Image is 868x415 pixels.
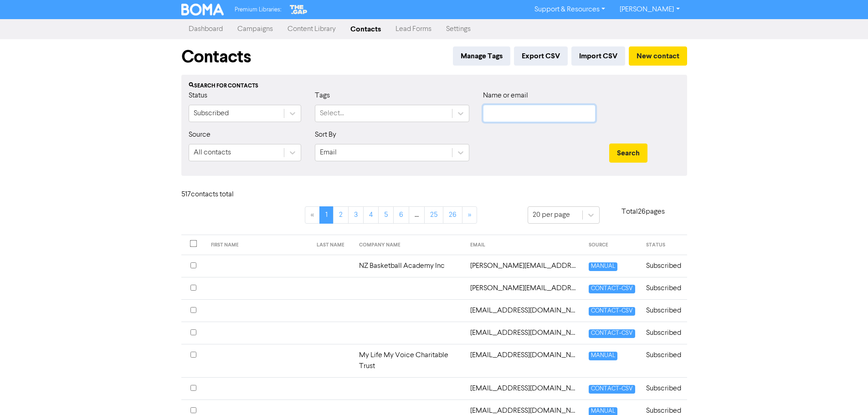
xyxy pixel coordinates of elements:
td: NZ Basketball Academy Inc [354,255,465,277]
span: CONTACT-CSV [589,307,635,316]
td: acg.vog@gmail.com [465,377,583,400]
td: Subscribed [641,255,687,277]
a: » [462,206,477,224]
td: My Life My Voice Charitable Trust [354,344,465,377]
h6: 517 contact s total [181,190,254,199]
label: Tags [315,90,330,101]
td: accounts@macon.nz [465,322,583,344]
button: Export CSV [514,46,568,66]
td: Subscribed [641,277,687,299]
div: 20 per page [533,210,570,220]
iframe: Chat Widget [822,371,868,415]
td: accounts@ccslt.org.nz [465,299,583,322]
td: accounts@mylifemyvoice.org.nz [465,344,583,377]
th: FIRST NAME [205,235,311,255]
span: Premium Libraries: [235,7,281,13]
div: All contacts [194,147,231,158]
span: MANUAL [589,262,617,271]
th: EMAIL [465,235,583,255]
button: New contact [629,46,687,66]
div: Email [320,147,337,158]
a: Support & Resources [527,2,612,17]
button: Search [609,143,647,163]
span: CONTACT-CSV [589,329,635,338]
a: Page 4 [363,206,379,224]
img: BOMA Logo [181,4,224,15]
p: Total 26 pages [600,206,687,217]
a: Settings [439,20,478,38]
td: Subscribed [641,344,687,377]
span: MANUAL [589,352,617,360]
th: STATUS [641,235,687,255]
a: Page 25 [424,206,443,224]
a: Page 26 [443,206,462,224]
a: Page 3 [348,206,364,224]
a: Dashboard [181,20,230,38]
th: LAST NAME [311,235,354,255]
label: Status [189,90,207,101]
a: [PERSON_NAME] [612,2,687,17]
span: CONTACT-CSV [589,385,635,394]
td: aaron@chsconsulting.co.nz [465,255,583,277]
td: Subscribed [641,322,687,344]
td: abigail-johnston@hotmail.com [465,277,583,299]
a: Page 1 is your current page [319,206,334,224]
label: Name or email [483,90,528,101]
a: Lead Forms [388,20,439,38]
a: Page 2 [333,206,349,224]
a: Content Library [280,20,343,38]
span: CONTACT-CSV [589,285,635,293]
img: The Gap [288,4,308,15]
a: Page 6 [393,206,409,224]
label: Sort By [315,129,336,140]
div: Search for contacts [189,82,680,90]
button: Manage Tags [453,46,510,66]
td: Subscribed [641,377,687,400]
h1: Contacts [181,46,251,67]
button: Import CSV [571,46,625,66]
td: Subscribed [641,299,687,322]
a: Campaigns [230,20,280,38]
th: SOURCE [583,235,641,255]
div: Select... [320,108,344,119]
th: COMPANY NAME [354,235,465,255]
a: Page 5 [378,206,394,224]
a: Contacts [343,20,388,38]
label: Source [189,129,211,140]
div: Subscribed [194,108,229,119]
